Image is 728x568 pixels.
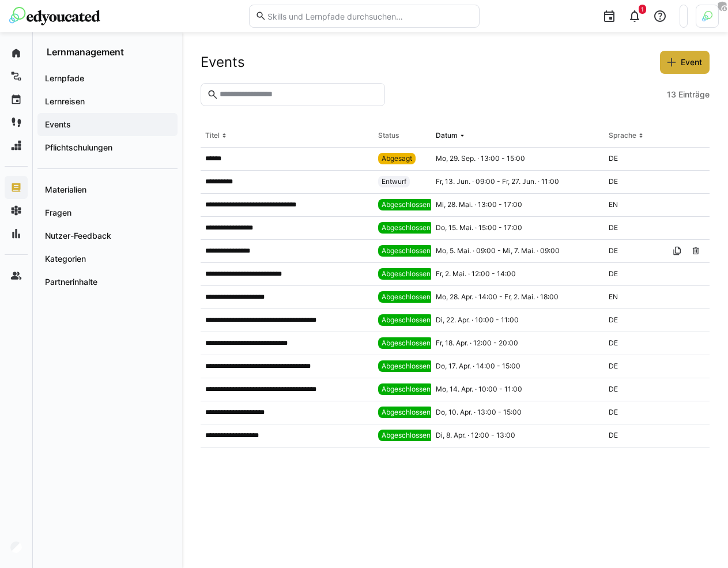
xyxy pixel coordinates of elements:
[436,292,559,302] span: Mo, 28. Apr. · 14:00 - Fr, 2. Mai. · 18:00
[679,57,704,68] span: Event
[382,154,412,163] span: Abgesagt
[436,338,518,348] span: Fr, 18. Apr. · 12:00 - 20:00
[436,200,522,209] span: Mi, 28. Mai. · 13:00 - 17:00
[436,223,522,232] span: Do, 15. Mai. · 15:00 - 17:00
[609,292,618,302] span: EN
[609,362,618,371] span: DE
[382,223,431,232] span: Abgeschlossen
[609,315,618,325] span: DE
[660,51,710,74] button: Event
[382,362,431,371] span: Abgeschlossen
[436,177,559,186] span: Fr, 13. Jun. · 09:00 - Fr, 27. Jun. · 11:00
[609,131,636,140] div: Sprache
[201,54,245,71] h2: Events
[609,246,618,255] span: DE
[436,269,516,279] span: Fr, 2. Mai. · 12:00 - 14:00
[609,385,618,394] span: DE
[382,408,431,417] span: Abgeschlossen
[436,431,515,440] span: Di, 8. Apr. · 12:00 - 13:00
[205,131,220,140] div: Titel
[382,338,431,348] span: Abgeschlossen
[382,246,431,255] span: Abgeschlossen
[382,177,406,186] span: Entwurf
[609,154,618,163] span: DE
[609,338,618,348] span: DE
[382,385,431,394] span: Abgeschlossen
[378,131,399,140] div: Status
[266,11,473,21] input: Skills und Lernpfade durchsuchen…
[667,89,676,100] span: 13
[436,154,525,163] span: Mo, 29. Sep. · 13:00 - 15:00
[382,269,431,279] span: Abgeschlossen
[609,269,618,279] span: DE
[609,223,618,232] span: DE
[436,362,520,371] span: Do, 17. Apr. · 14:00 - 15:00
[382,431,431,440] span: Abgeschlossen
[436,131,458,140] div: Datum
[382,200,431,209] span: Abgeschlossen
[609,408,618,417] span: DE
[382,292,431,302] span: Abgeschlossen
[641,6,644,13] span: 1
[436,408,522,417] span: Do, 10. Apr. · 13:00 - 15:00
[609,177,618,186] span: DE
[678,89,710,100] span: Einträge
[382,315,431,325] span: Abgeschlossen
[609,431,618,440] span: DE
[436,385,522,394] span: Mo, 14. Apr. · 10:00 - 11:00
[436,246,560,255] span: Mo, 5. Mai. · 09:00 - Mi, 7. Mai. · 09:00
[436,315,519,325] span: Di, 22. Apr. · 10:00 - 11:00
[609,200,618,209] span: EN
